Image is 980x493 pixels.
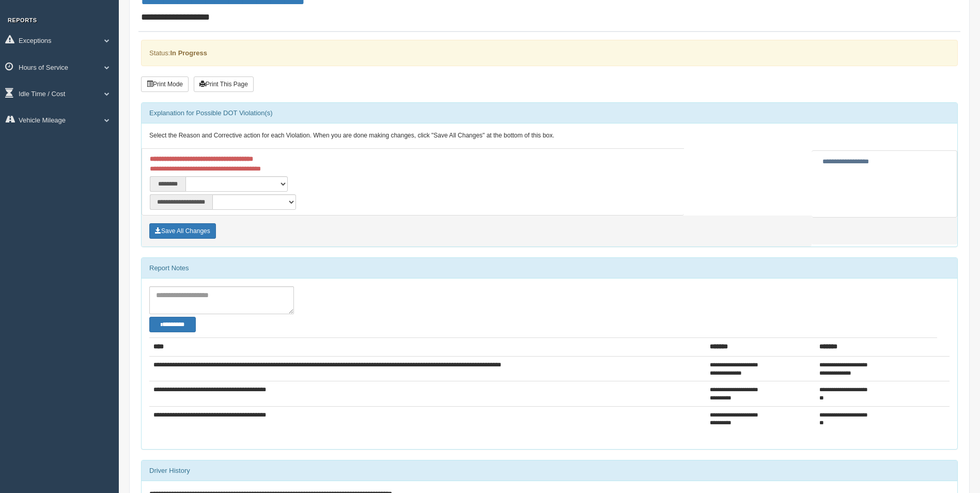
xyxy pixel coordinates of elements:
[149,223,216,239] button: Save
[141,40,958,66] div: Status:
[142,460,957,481] div: Driver History
[170,49,207,57] strong: In Progress
[194,76,254,92] button: Print This Page
[141,76,189,92] button: Print Mode
[142,103,957,124] div: Explanation for Possible DOT Violation(s)
[149,317,196,332] button: Change Filter Options
[142,124,957,148] div: Select the Reason and Corrective action for each Violation. When you are done making changes, cli...
[142,258,957,279] div: Report Notes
